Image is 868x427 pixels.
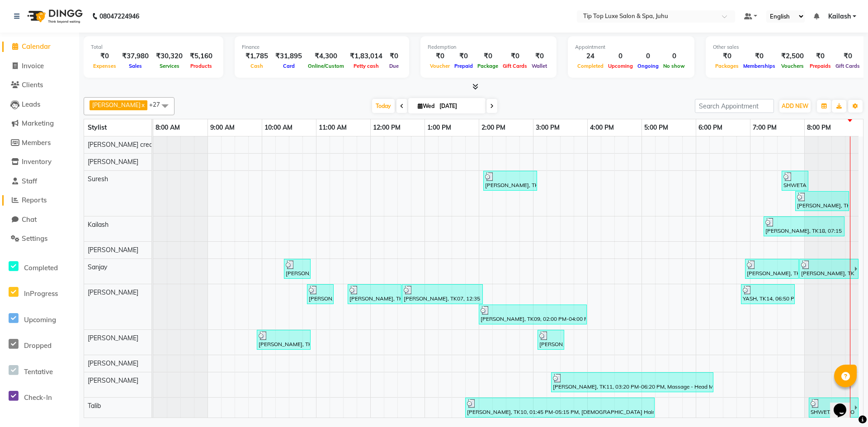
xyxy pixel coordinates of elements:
[371,121,403,134] a: 12:00 PM
[22,177,37,185] span: Staff
[242,51,272,61] div: ₹1,785
[807,51,833,61] div: ₹0
[575,43,687,51] div: Appointment
[22,42,51,51] span: Calendar
[88,288,138,296] span: [PERSON_NAME]
[91,43,216,51] div: Total
[484,172,536,189] div: [PERSON_NAME], TK08, 02:05 PM-03:05 PM, [DEMOGRAPHIC_DATA] Hair Services - [DEMOGRAPHIC_DATA] Hai...
[529,51,549,61] div: ₹0
[141,101,145,108] a: x
[606,51,635,61] div: 0
[830,391,859,418] iframe: chat widget
[805,121,833,134] a: 8:00 PM
[24,341,52,350] span: Dropped
[661,51,687,61] div: 0
[372,99,395,113] span: Today
[88,175,108,183] span: Suresh
[475,51,500,61] div: ₹0
[88,123,107,131] span: Stylist
[88,158,138,166] span: [PERSON_NAME]
[575,63,606,69] span: Completed
[248,63,265,69] span: Cash
[88,359,138,367] span: [PERSON_NAME]
[22,196,47,204] span: Reports
[22,100,40,108] span: Leads
[351,63,381,69] span: Petty cash
[635,51,661,61] div: 0
[533,121,562,134] a: 3:00 PM
[796,192,848,210] div: [PERSON_NAME], TK19, 07:50 PM-08:50 PM, [DEMOGRAPHIC_DATA] Hair Services - [DEMOGRAPHIC_DATA] Hai...
[713,43,862,51] div: Other sales
[741,63,778,69] span: Memberships
[415,103,437,109] span: Wed
[23,4,85,29] img: logo
[425,121,453,134] a: 1:00 PM
[308,286,333,303] div: [PERSON_NAME], TK04, 10:50 AM-11:20 AM, Groom Services - [PERSON_NAME] Trimming (₹200)
[88,246,138,254] span: [PERSON_NAME]
[157,63,182,69] span: Services
[810,399,854,416] div: SHWETA [PERSON_NAME], TK16, 08:05 PM-10:05 PM, Hair Care - Normal Hair Wash For [DEMOGRAPHIC_DATA...
[588,121,616,134] a: 4:00 PM
[500,51,529,61] div: ₹0
[22,61,44,70] span: Invoice
[2,99,77,110] a: Leads
[99,4,139,29] b: 08047224946
[552,374,712,391] div: [PERSON_NAME], TK11, 03:20 PM-06:20 PM, Massage - Head Massage By Oil For [DEMOGRAPHIC_DATA] (Uni...
[262,121,295,134] a: 10:00 AM
[24,315,56,324] span: Upcoming
[24,289,58,298] span: InProgress
[88,334,138,342] span: [PERSON_NAME]
[149,101,167,108] span: +27
[186,51,216,61] div: ₹5,160
[764,218,844,235] div: [PERSON_NAME], TK18, 07:15 PM-08:45 PM, Hair Care - Normal Hair Wash For [DEMOGRAPHIC_DATA] Long ...
[208,121,237,134] a: 9:00 AM
[783,172,807,189] div: SHWETA [PERSON_NAME], TK16, 07:35 PM-08:05 PM, [DEMOGRAPHIC_DATA] Hair Services - [DEMOGRAPHIC_DA...
[285,260,310,277] div: [PERSON_NAME] ., TK02, 10:25 AM-10:55 AM, [DEMOGRAPHIC_DATA] Hair Services - [DEMOGRAPHIC_DATA] H...
[538,331,563,348] div: [PERSON_NAME], TK08, 03:05 PM-03:35 PM, Groom Services - [PERSON_NAME] Trimming (₹200)
[750,121,779,134] a: 7:00 PM
[2,138,77,148] a: Members
[118,51,152,61] div: ₹37,980
[529,63,549,69] span: Wallet
[272,51,306,61] div: ₹31,895
[500,63,529,69] span: Gift Cards
[91,51,118,61] div: ₹0
[88,221,108,229] span: Kailash
[2,118,77,129] a: Marketing
[742,286,794,303] div: YASH, TK14, 06:50 PM-07:50 PM, [DEMOGRAPHIC_DATA] Hair Services - [DEMOGRAPHIC_DATA] Hair Cut By ...
[24,393,52,402] span: Check-In
[800,260,854,277] div: [PERSON_NAME], TK15, 07:55 PM-09:25 PM, Colour - Inoa Hair Colour For [DEMOGRAPHIC_DATA] (₹800),G...
[2,80,77,90] a: Clients
[387,63,401,69] span: Due
[24,263,58,272] span: Completed
[2,195,77,206] a: Reports
[778,51,807,61] div: ₹2,500
[606,63,635,69] span: Upcoming
[88,376,138,385] span: [PERSON_NAME]
[779,100,811,113] button: ADD NEW
[713,63,741,69] span: Packages
[242,43,402,51] div: Finance
[91,63,118,69] span: Expenses
[696,121,725,134] a: 6:00 PM
[346,51,386,61] div: ₹1,83,014
[2,157,77,167] a: Inventory
[2,176,77,187] a: Staff
[349,286,401,303] div: [PERSON_NAME], TK05, 11:35 AM-12:35 PM, [DEMOGRAPHIC_DATA] Hair Services - [DEMOGRAPHIC_DATA] Hai...
[428,43,549,51] div: Redemption
[22,80,43,89] span: Clients
[2,42,77,52] a: Calendar
[833,51,862,61] div: ₹0
[452,51,475,61] div: ₹0
[22,138,51,147] span: Members
[306,51,346,61] div: ₹4,300
[437,99,482,113] input: 2025-09-03
[22,119,54,127] span: Marketing
[695,99,774,113] input: Search Appointment
[779,63,806,69] span: Vouchers
[575,51,606,61] div: 24
[782,103,808,109] span: ADD NEW
[306,63,346,69] span: Online/Custom
[22,234,47,243] span: Settings
[2,215,77,225] a: Chat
